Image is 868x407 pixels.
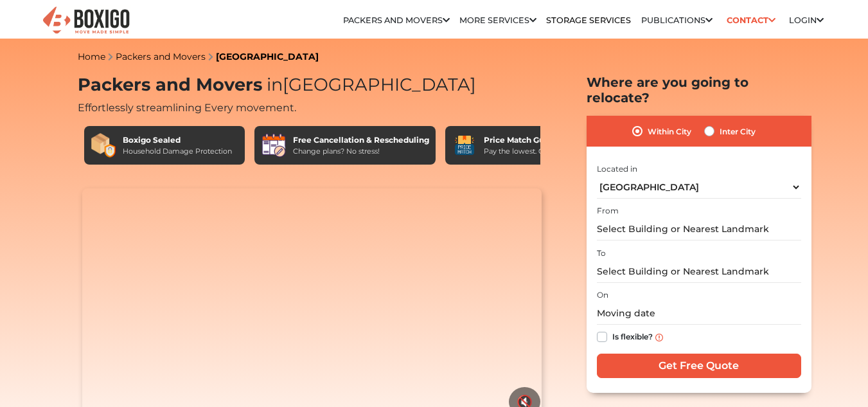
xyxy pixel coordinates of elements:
[597,163,637,175] label: Located in
[78,51,105,62] a: Home
[789,15,824,25] a: Login
[78,75,547,96] h1: Packers and Movers
[116,51,206,62] a: Packers and Movers
[597,260,801,283] input: Select Building or Nearest Landmark
[484,146,581,157] div: Pay the lowest. Guaranteed!
[262,74,476,95] span: [GEOGRAPHIC_DATA]
[452,132,477,158] img: Price Match Guarantee
[216,51,319,62] a: [GEOGRAPHIC_DATA]
[720,123,756,139] label: Inter City
[293,146,429,157] div: Change plans? No stress!
[597,302,801,325] input: Moving date
[597,354,801,378] input: Get Free Quote
[587,75,811,105] h2: Where are you going to relocate?
[546,15,631,25] a: Storage Services
[597,289,608,301] label: On
[78,102,296,114] span: Effortlessly streamlining Every movement.
[597,218,801,240] input: Select Building or Nearest Landmark
[641,15,713,25] a: Publications
[123,134,232,146] div: Boxigo Sealed
[293,134,429,146] div: Free Cancellation & Rescheduling
[484,134,581,146] div: Price Match Guarantee
[655,334,663,341] img: info
[267,74,283,95] span: in
[597,248,606,259] label: To
[123,146,232,157] div: Household Damage Protection
[648,123,691,139] label: Within City
[261,132,287,158] img: Free Cancellation & Rescheduling
[343,15,450,25] a: Packers and Movers
[722,10,779,30] a: Contact
[597,205,619,217] label: From
[459,15,536,25] a: More services
[612,329,653,343] label: Is flexible?
[41,5,131,37] img: Boxigo
[91,132,116,158] img: Boxigo Sealed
